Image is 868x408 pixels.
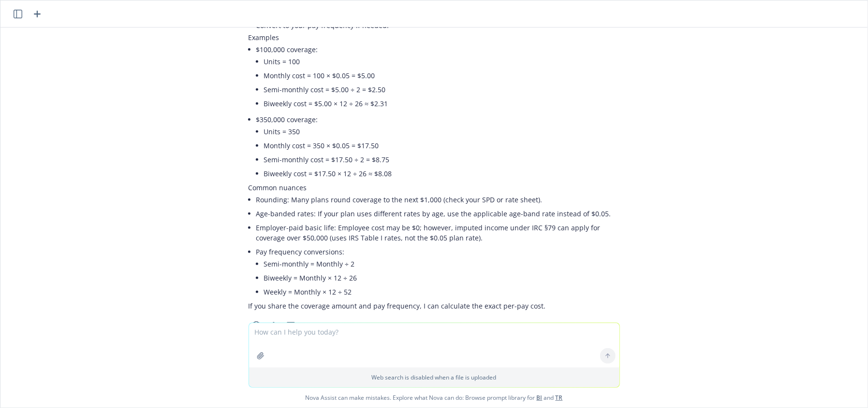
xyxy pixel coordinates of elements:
[256,42,620,113] li: $100,000 coverage:
[264,125,620,139] li: Units = 350
[256,207,620,221] li: Age-banded rates: If your plan uses different rates by age, use the applicable age-band rate inst...
[256,113,620,183] li: $350,000 coverage:
[256,193,620,207] li: Rounding: Many plans round coverage to the next $1,000 (check your SPD or rate sheet).
[264,97,620,111] li: Biweekly cost = $5.00 × 12 ÷ 26 ≈ $2.31
[537,394,543,402] a: BI
[283,319,299,332] button: Thumbs down
[4,388,864,408] span: Nova Assist can make mistakes. Explore what Nova can do: Browse prompt library for and
[256,245,620,301] li: Pay frequency conversions:
[264,167,620,181] li: Biweekly cost = $17.50 × 12 ÷ 26 ≈ $8.08
[249,301,620,311] p: If you share the coverage amount and pay frequency, I can calculate the exact per-pay cost.
[252,321,261,330] svg: Copy to clipboard
[264,285,620,299] li: Weekly = Monthly × 12 ÷ 52
[264,257,620,271] li: Semi-monthly = Monthly ÷ 2
[556,394,563,402] a: TR
[264,55,620,69] li: Units = 100
[264,83,620,97] li: Semi-monthly cost = $5.00 ÷ 2 = $2.50
[249,32,620,42] p: Examples
[255,373,614,381] p: Web search is disabled when a file is uploaded
[264,139,620,153] li: Monthly cost = 350 × $0.05 = $17.50
[264,271,620,285] li: Biweekly = Monthly × 12 ÷ 26
[249,183,620,193] p: Common nuances
[264,69,620,83] li: Monthly cost = 100 × $0.05 = $5.00
[256,221,620,245] li: Employer-paid basic life: Employee cost may be $0; however, imputed income under IRC §79 can appl...
[264,153,620,167] li: Semi-monthly cost = $17.50 ÷ 2 = $8.75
